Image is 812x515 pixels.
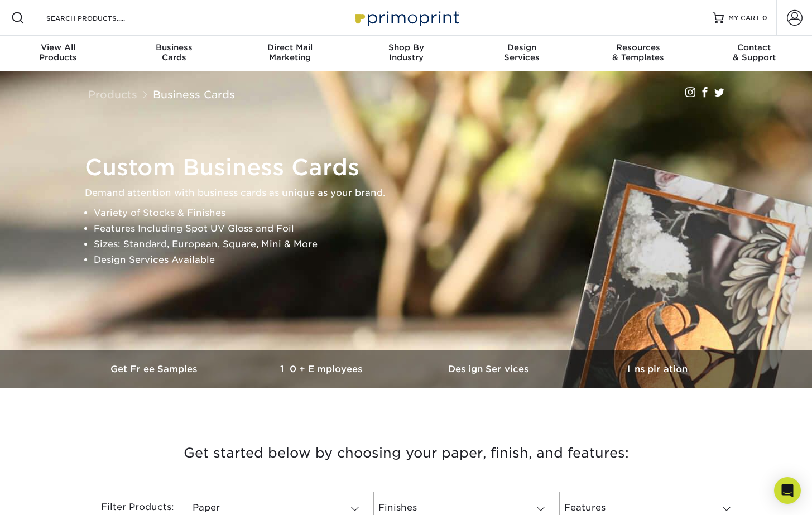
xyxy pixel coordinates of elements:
div: & Support [696,42,812,62]
a: 10+ Employees [239,350,406,388]
a: BusinessCards [116,36,232,71]
div: Services [464,42,580,62]
a: Shop ByIndustry [348,36,464,71]
a: DesignServices [464,36,580,71]
span: Design [464,42,580,52]
a: Design Services [406,350,574,388]
a: Resources& Templates [580,36,696,71]
a: Contact& Support [696,36,812,71]
p: Demand attention with business cards as unique as your brand. [85,185,738,201]
h3: Get started below by choosing your paper, finish, and features: [80,428,733,478]
div: Cards [116,42,232,62]
div: Open Intercom Messenger [774,477,801,504]
a: Products [88,88,137,100]
li: Sizes: Standard, European, Square, Mini & More [94,237,738,252]
a: Get Free Samples [71,350,239,388]
span: Direct Mail [232,42,348,52]
img: Primoprint [350,6,462,30]
a: Business Cards [153,88,235,100]
h3: Get Free Samples [71,364,239,374]
h3: 10+ Employees [239,364,406,374]
div: & Templates [580,42,696,62]
a: Inspiration [574,350,741,388]
input: SEARCH PRODUCTS..... [45,11,154,25]
span: Shop By [348,42,464,52]
span: 0 [762,14,767,22]
div: Industry [348,42,464,62]
a: Direct MailMarketing [232,36,348,71]
h3: Design Services [406,364,574,374]
span: Resources [580,42,696,52]
div: Marketing [232,42,348,62]
span: Contact [696,42,812,52]
li: Features Including Spot UV Gloss and Foil [94,221,738,237]
h3: Inspiration [574,364,741,374]
span: MY CART [728,13,760,23]
li: Variety of Stocks & Finishes [94,205,738,221]
h1: Custom Business Cards [85,154,738,181]
li: Design Services Available [94,252,738,268]
span: Business [116,42,232,52]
